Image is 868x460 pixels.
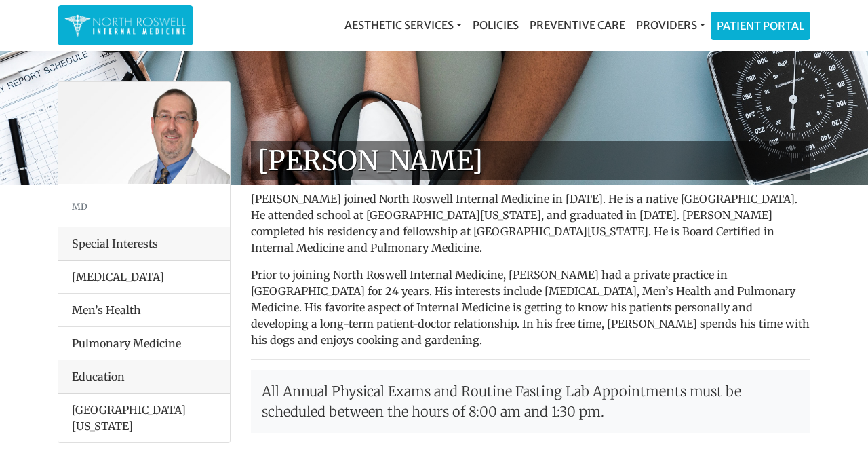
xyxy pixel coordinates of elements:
a: Preventive Care [524,12,631,39]
small: MD [72,201,87,212]
p: All Annual Physical Exams and Routine Fasting Lab Appointments must be scheduled between the hour... [251,370,810,433]
div: Special Interests [58,227,230,261]
img: North Roswell Internal Medicine [64,12,186,39]
a: Policies [467,12,524,39]
a: Aesthetic Services [339,12,467,39]
li: Pulmonary Medicine [58,326,230,360]
a: Patient Portal [711,12,810,39]
img: Dr. George Kanes [58,82,230,184]
p: Prior to joining North Roswell Internal Medicine, [PERSON_NAME] had a private practice in [GEOGRA... [251,267,810,348]
li: [GEOGRAPHIC_DATA][US_STATE] [58,394,230,442]
div: Education [58,360,230,394]
li: [MEDICAL_DATA] [58,261,230,294]
li: Men’s Health [58,293,230,327]
h1: [PERSON_NAME] [251,141,810,180]
p: [PERSON_NAME] joined North Roswell Internal Medicine in [DATE]. He is a native [GEOGRAPHIC_DATA].... [251,191,810,256]
a: Providers [631,12,711,39]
